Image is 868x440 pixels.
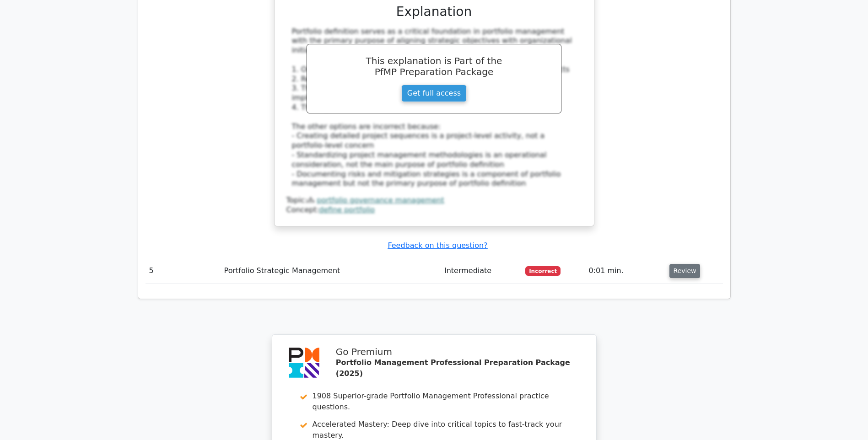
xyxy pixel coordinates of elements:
[669,264,701,278] button: Review
[146,258,221,284] td: 5
[292,27,577,189] div: Portfolio definition serves as a critical foundation in portfolio management with the primary pur...
[525,266,561,275] span: Incorrect
[286,205,582,215] div: Concept:
[401,85,467,102] a: Get full access
[317,196,444,204] a: portfolio governance management
[292,4,577,20] h3: Explanation
[585,258,665,284] td: 0:01 min.
[388,241,487,250] a: Feedback on this question?
[441,258,522,284] td: Intermediate
[221,258,441,284] td: Portfolio Strategic Management
[319,205,375,214] a: define portfolio
[286,196,582,205] div: Topic:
